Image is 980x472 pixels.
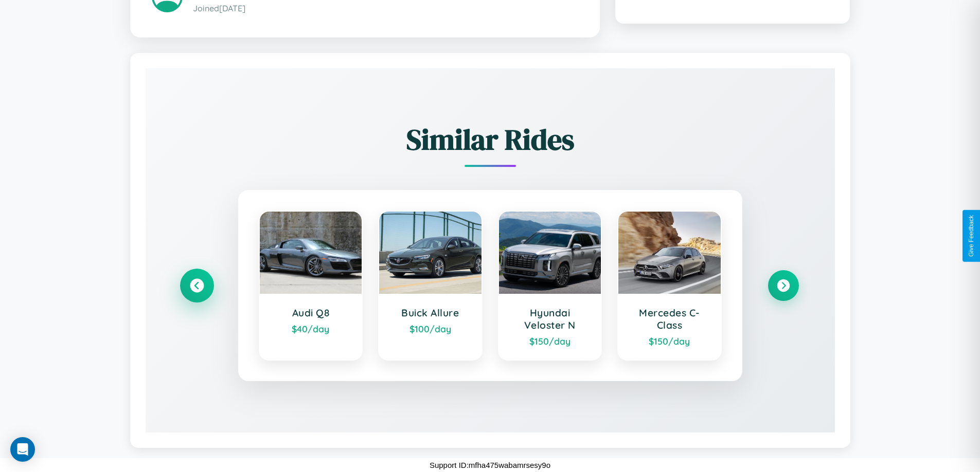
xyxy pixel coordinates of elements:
a: Buick Allure$100/day [378,211,483,361]
div: Open Intercom Messenger [10,437,35,462]
p: Joined [DATE] [193,1,578,16]
div: Give Feedback [968,215,975,257]
div: $ 150 /day [509,335,591,347]
div: $ 150 /day [629,335,710,347]
p: Support ID: mfha475wabamrsesy9o [430,458,550,472]
h3: Buick Allure [389,307,471,319]
h2: Similar Rides [182,120,799,159]
h3: Audi Q8 [270,307,352,319]
a: Hyundai Veloster N$150/day [498,211,602,361]
a: Audi Q8$40/day [259,211,363,361]
a: Mercedes C-Class$150/day [617,211,722,361]
h3: Mercedes C-Class [629,307,710,331]
div: $ 40 /day [270,323,352,334]
h3: Hyundai Veloster N [509,307,591,331]
div: $ 100 /day [389,323,471,334]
